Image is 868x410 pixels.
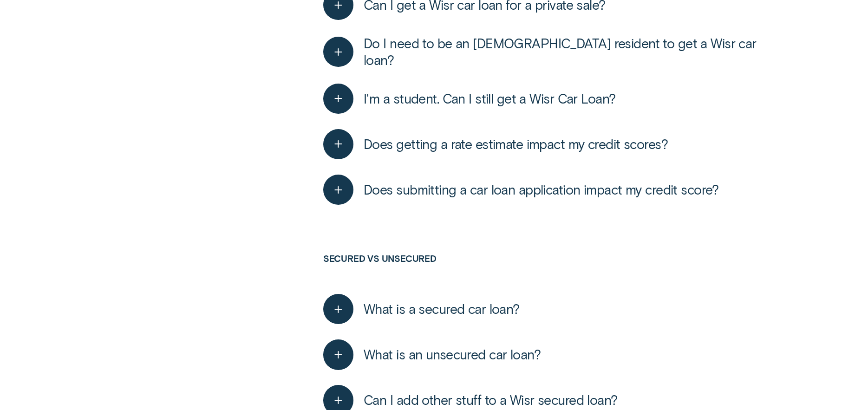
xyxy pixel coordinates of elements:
span: Can I add other stuff to a Wisr secured loan? [364,392,618,408]
span: Do I need to be an [DEMOGRAPHIC_DATA] resident to get a Wisr car loan? [364,35,777,68]
span: What is an unsecured car loan? [364,346,541,363]
span: I'm a student. Can I still get a Wisr Car Loan? [364,91,615,107]
h3: Secured vs Unsecured [323,253,777,286]
button: Does submitting a car loan application impact my credit score? [323,175,719,205]
button: Do I need to be an [DEMOGRAPHIC_DATA] resident to get a Wisr car loan? [323,35,777,68]
span: Does submitting a car loan application impact my credit score? [364,182,719,198]
button: What is an unsecured car loan? [323,339,541,370]
button: Does getting a rate estimate impact my credit scores? [323,129,668,159]
span: What is a secured car loan? [364,301,520,317]
button: I'm a student. Can I still get a Wisr Car Loan? [323,84,616,114]
span: Does getting a rate estimate impact my credit scores? [364,136,668,152]
button: What is a secured car loan? [323,294,520,324]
